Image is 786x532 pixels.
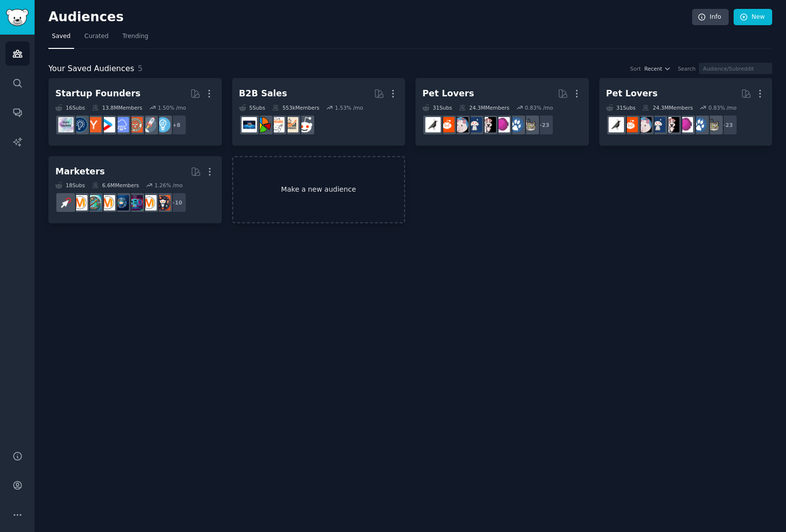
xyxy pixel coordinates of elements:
[692,117,707,132] img: dogs
[297,117,312,132] img: sales
[335,104,363,111] div: 1.53 % /mo
[459,104,509,111] div: 24.3M Members
[84,32,109,41] span: Curated
[58,195,74,210] img: PPC
[141,195,157,210] img: marketing
[52,32,71,41] span: Saved
[606,104,636,111] div: 31 Sub s
[272,104,320,111] div: 553k Members
[155,195,170,210] img: socialmedia
[642,104,693,111] div: 24.3M Members
[242,117,257,132] img: B_2_B_Selling_Tips
[86,195,101,210] img: Affiliatemarketing
[481,117,496,132] img: parrots
[92,104,142,111] div: 13.8M Members
[255,117,271,132] img: B2BSales
[708,104,737,111] div: 0.83 % /mo
[522,117,538,132] img: cats
[705,117,721,132] img: cats
[100,117,115,132] img: startup
[239,87,288,100] div: B2B Sales
[81,29,112,49] a: Curated
[72,117,87,132] img: Entrepreneurship
[678,117,693,132] img: Aquariums
[609,117,624,132] img: birding
[6,9,29,26] img: GummySearch logo
[734,9,772,26] a: New
[155,117,170,132] img: Entrepreneur
[422,87,474,100] div: Pet Lovers
[699,63,772,74] input: Audience/Subreddit
[636,117,652,132] img: RATS
[453,117,468,132] img: RATS
[141,117,157,132] img: startups
[48,63,134,75] span: Your Saved Audiences
[606,87,658,100] div: Pet Lovers
[127,195,143,210] img: SEO
[100,195,115,210] img: DigitalMarketing
[48,78,222,146] a: Startup Founders16Subs13.8MMembers1.50% /mo+8EntrepreneurstartupsEntrepreneurRideAlongSaaSstartup...
[232,156,406,224] a: Make a new audience
[72,195,87,210] img: advertising
[664,117,679,132] img: parrots
[525,104,553,111] div: 0.83 % /mo
[138,64,143,73] span: 5
[114,195,129,210] img: digital_marketing
[630,65,641,72] div: Sort
[114,117,129,132] img: SaaS
[239,104,265,111] div: 5 Sub s
[119,29,152,49] a: Trending
[467,117,482,132] img: dogswithjobs
[232,78,406,146] a: B2B Sales5Subs553kMembers1.53% /mosalessalestechniquesb2b_salesB2BSalesB_2_B_Selling_Tips
[439,117,455,132] img: BeardedDragons
[283,117,298,132] img: salestechniques
[55,87,140,100] div: Startup Founders
[55,104,85,111] div: 16 Sub s
[533,115,554,135] div: + 23
[166,192,187,213] div: + 10
[422,104,452,111] div: 31 Sub s
[48,9,692,25] h2: Audiences
[599,78,773,146] a: Pet Lovers31Subs24.3MMembers0.83% /mo+23catsdogsAquariumsparrotsdogswithjobsRATSBeardedDragonsbir...
[48,156,222,224] a: Marketers18Subs6.6MMembers1.26% /mo+10socialmediamarketingSEOdigital_marketingDigitalMarketingAff...
[495,117,510,132] img: Aquariums
[644,65,671,72] button: Recent
[166,115,187,135] div: + 8
[55,165,105,178] div: Marketers
[717,115,738,135] div: + 23
[415,78,589,146] a: Pet Lovers31Subs24.3MMembers0.83% /mo+23catsdogsAquariumsparrotsdogswithjobsRATSBeardedDragonsbir...
[127,117,143,132] img: EntrepreneurRideAlong
[508,117,524,132] img: dogs
[123,32,148,41] span: Trending
[650,117,665,132] img: dogswithjobs
[158,104,186,111] div: 1.50 % /mo
[55,182,85,189] div: 18 Sub s
[48,29,74,49] a: Saved
[678,65,696,72] div: Search
[86,117,101,132] img: ycombinator
[92,182,139,189] div: 6.6M Members
[269,117,285,132] img: b2b_sales
[425,117,441,132] img: birding
[58,117,74,132] img: indiehackers
[155,182,183,189] div: 1.26 % /mo
[622,117,638,132] img: BeardedDragons
[692,9,729,26] a: Info
[644,65,662,72] span: Recent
